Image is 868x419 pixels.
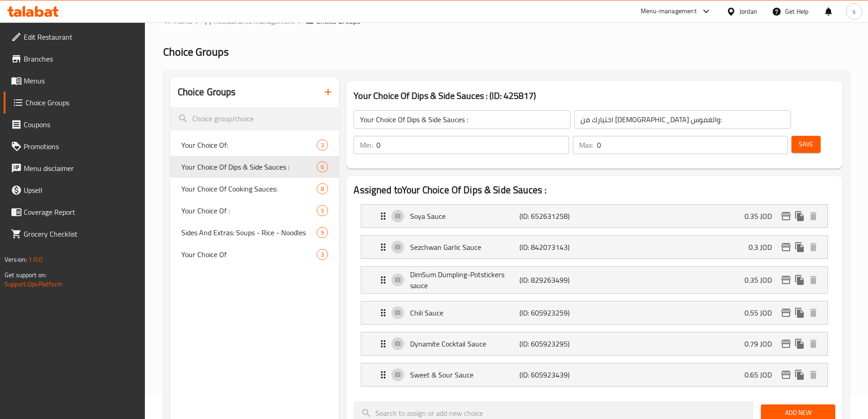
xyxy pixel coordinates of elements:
div: Sides And Extras: Soups - Rice - Noodles9 [170,222,339,243]
button: edit [779,368,793,382]
div: Choices [317,205,328,216]
button: Save [791,136,821,153]
p: Sezchwan Garlic Sauce [410,242,519,253]
a: Support.OpsPlatform [5,278,62,290]
a: Coverage Report [4,201,145,223]
div: Expand [361,236,827,259]
div: Your Choice Of Dips & Side Sauces :6 [170,156,339,178]
span: 3 [317,250,328,259]
button: edit [779,306,793,320]
div: Expand [361,332,827,355]
li: Expand [354,201,835,232]
p: (ID: 605923259) [519,307,592,318]
span: 8 [317,185,328,193]
li: / [298,16,302,26]
button: duplicate [793,368,806,382]
button: edit [779,337,793,351]
div: Choices [317,249,328,260]
button: edit [779,273,793,287]
button: delete [806,273,820,287]
h2: Assigned to Your Choice Of Dips & Side Sauces : [354,183,835,197]
a: Promotions [4,135,145,157]
span: 3 [317,141,328,150]
li: Expand [354,263,835,297]
span: 5 [317,207,328,215]
span: Save [799,139,813,150]
span: Sides And Extras: Soups - Rice - Noodles [181,227,317,238]
p: Min: [360,140,373,150]
span: Grocery Checklist [24,228,138,239]
h3: Your Choice Of Dips & Side Sauces : (ID: 425817) [354,88,835,103]
div: Your Choice Of3 [170,243,339,265]
p: Soya Sauce [410,211,519,222]
p: 0.35 JOD [745,274,779,285]
button: delete [806,240,820,254]
h2: Choice Groups [178,85,236,99]
p: Max: [579,140,593,150]
span: Restaurants management [214,16,295,26]
span: Branches [24,53,138,64]
span: Menu disclaimer [24,163,138,174]
span: Coverage Report [24,207,138,217]
p: Sweet & Sour Sauce [410,369,519,380]
span: 6 [317,163,328,171]
p: 0.79 JOD [745,338,779,349]
button: delete [806,306,820,320]
p: Dynamite Cocktail Sauce [410,338,519,349]
button: edit [779,209,793,223]
div: Your Choice Of :5 [170,200,339,222]
a: Edit Restaurant [4,26,145,48]
li: / [196,16,199,26]
div: Expand [361,267,827,293]
div: Expand [361,301,827,324]
span: Promotions [24,141,138,152]
a: Restaurants management [203,16,295,26]
span: Choice Groups [163,41,229,62]
span: Version: [5,253,27,265]
li: Expand [354,328,835,359]
p: 0.55 JOD [745,307,779,318]
span: Get support on: [5,269,46,281]
p: (ID: 842073143) [519,242,592,253]
a: Home [163,16,192,26]
div: Your Choice Of Cooking Sauces:8 [170,178,339,200]
span: Add New [768,407,828,419]
input: search [170,107,339,130]
button: duplicate [793,209,806,223]
p: Chili Sauce [410,307,519,318]
div: Menu-management [641,6,697,17]
span: Upsell [24,185,138,196]
div: Your Choice Of:3 [170,134,339,156]
button: delete [806,209,820,223]
button: duplicate [793,273,806,287]
span: Choice Groups [316,16,360,26]
p: (ID: 605923439) [519,369,592,380]
span: Your Choice Of Dips & Side Sauces : [181,161,317,172]
span: Your Choice Of [181,249,317,260]
span: Your Choice Of Cooking Sauces: [181,183,317,194]
div: Choices [317,161,328,172]
a: Coupons [4,114,145,135]
button: delete [806,368,820,382]
button: duplicate [793,240,806,254]
a: Branches [4,48,145,70]
div: Choices [317,227,328,238]
button: edit [779,240,793,254]
span: Choice Groups [26,97,138,108]
div: Expand [361,205,827,228]
div: Choices [317,183,328,194]
p: 0.65 JOD [745,369,779,380]
span: Coupons [24,119,138,130]
a: Menu disclaimer [4,157,145,179]
button: duplicate [793,337,806,351]
a: Choice Groups [4,92,145,114]
span: Your Choice Of: [181,140,317,150]
a: Upsell [4,179,145,201]
button: delete [806,337,820,351]
p: 0.3 JOD [749,242,779,253]
p: (ID: 829263499) [519,274,592,285]
li: Expand [354,232,835,263]
p: 0.35 JOD [745,211,779,222]
p: (ID: 605923295) [519,338,592,349]
span: Edit Restaurant [24,31,138,42]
